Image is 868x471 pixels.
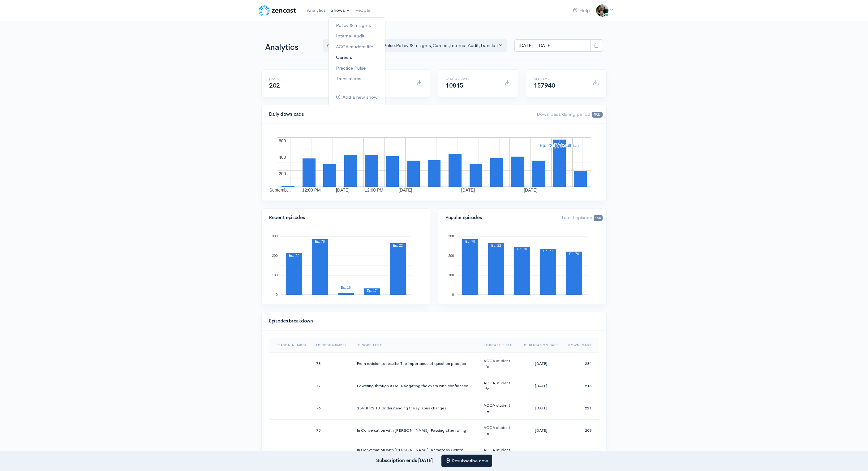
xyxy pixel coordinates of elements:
[465,240,475,243] text: Ep. 78
[563,352,599,375] td: 284
[569,252,579,256] text: Ep. 76
[452,293,454,296] text: 0
[448,254,454,257] text: 200
[327,42,497,49] div: ACCA student life , Practice Pulse , Policy & Insights , Careers , Internal Audit , Translations
[563,338,599,353] th: Sort column
[534,77,585,80] h6: All time
[479,352,519,375] td: ACCA student life
[479,338,519,353] th: Sort column
[304,4,328,17] a: Analytics
[279,171,286,176] text: 200
[519,375,563,397] td: [DATE]
[519,397,563,419] td: [DATE]
[353,4,373,17] a: People
[329,92,385,103] a: Add a new show
[352,352,479,375] td: From revision to results: The importance of question practice
[398,188,412,192] text: [DATE]
[272,273,277,277] text: 100
[269,338,311,353] th: Sort column
[329,20,385,31] a: Policy & Insights
[329,63,385,74] a: Practice Pulse
[311,397,351,419] td: 76
[311,419,351,442] td: 75
[276,293,277,296] text: 0
[524,188,537,192] text: [DATE]
[269,82,280,89] span: 202
[491,244,501,247] text: Ep. 22
[311,352,351,375] td: 78
[534,82,555,89] span: 157940
[445,82,463,89] span: 10815
[448,273,454,277] text: 100
[265,43,315,52] h1: Analytics
[461,188,475,192] text: [DATE]
[479,419,519,442] td: ACCA student life
[570,4,592,17] a: Help
[272,234,277,238] text: 300
[279,155,286,160] text: 400
[329,52,385,63] a: Careers
[514,39,591,52] input: analytics date range selector
[519,352,563,375] td: [DATE]
[445,77,497,80] h6: Last 30 days
[279,138,286,143] text: 600
[352,419,479,442] td: In Conversation with [PERSON_NAME]: Passing after failing
[269,188,291,192] text: Septemb…
[323,39,507,52] button: ACCA student life, Practice Pulse, Policy & Insights, Careers, Internal Audit, Translations
[269,112,529,117] h4: Daily downloads
[352,375,479,397] td: Powering through AFM: Navigating the exam with confidence
[519,338,563,353] th: Sort column
[519,419,563,442] td: [DATE]
[367,289,377,292] text: Ep. 17
[315,240,325,243] text: Ep. 78
[592,112,603,118] span: 4926
[336,188,350,192] text: [DATE]
[352,397,479,419] td: SBR IFRS 18: Understanding the syllabus changes
[563,419,599,442] td: 208
[445,215,554,220] h4: Popular episodes
[563,442,599,464] td: 209
[302,188,321,192] text: 12:00 PM
[365,188,383,192] text: 12:00 PM
[519,442,563,464] td: [DATE]
[341,286,351,289] text: Ep. 16
[596,4,608,17] img: ...
[311,375,351,397] td: 77
[328,4,353,17] a: Shows
[563,397,599,419] td: 221
[594,215,603,221] span: 265
[479,442,519,464] td: ACCA student life
[269,131,599,193] svg: A chart.
[328,17,385,106] ul: Shows
[329,73,385,84] a: Translations
[479,397,519,419] td: ACCA student life
[563,375,599,397] td: 213
[258,4,297,17] img: ZenCast Logo
[289,253,299,257] text: Ep. 77
[269,235,423,296] svg: A chart.
[562,214,603,220] span: Latest episode:
[376,457,433,463] strong: Subscription ends [DATE]
[448,234,454,238] text: 300
[537,111,603,117] span: Downloads during period:
[329,31,385,41] a: Internal Audit
[543,249,553,253] text: Ep. 71
[269,318,595,324] h4: Episodes breakdown
[311,442,351,464] td: 74
[517,247,527,251] text: Ep. 70
[441,455,492,467] a: Resubscribe now
[311,338,351,353] th: Sort column
[540,143,579,148] text: Ep. 22 (Risk cultu...)
[269,77,321,80] h6: [DATE]
[272,254,277,257] text: 200
[393,244,403,247] text: Ep. 22
[269,215,419,220] h4: Recent episodes
[352,442,479,464] td: In Conversation with [PERSON_NAME]: Remote vs Centre exams
[479,375,519,397] td: ACCA student life
[352,338,479,353] th: Sort column
[445,235,599,296] svg: A chart.
[329,41,385,52] a: ACCA student life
